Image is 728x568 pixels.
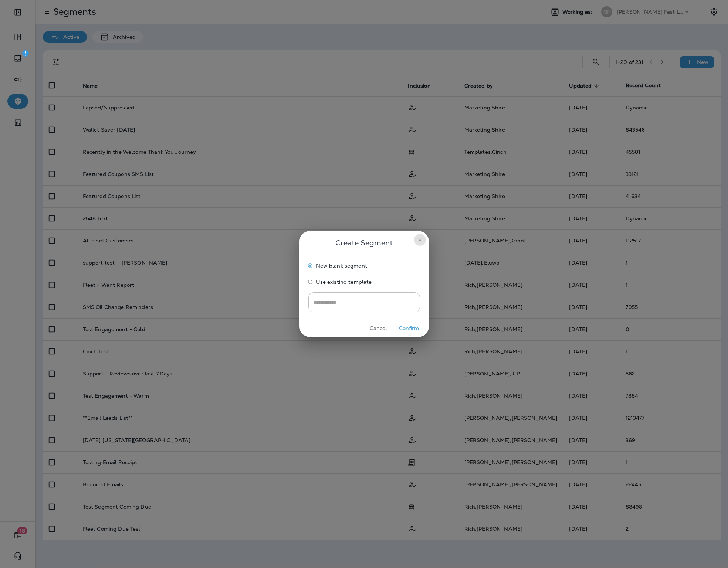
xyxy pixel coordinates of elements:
[395,323,423,334] button: Confirm
[335,237,393,249] span: Create Segment
[316,279,372,285] span: Use existing template
[414,234,426,246] button: close
[365,323,392,334] button: Cancel
[316,263,367,269] span: New blank segment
